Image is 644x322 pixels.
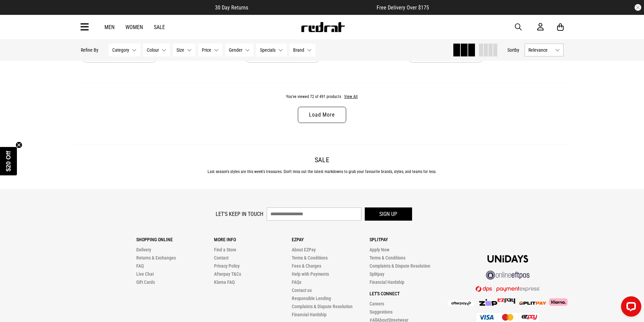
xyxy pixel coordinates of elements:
span: Brand [293,47,304,53]
a: Financial Hardship [292,312,327,317]
a: Terms & Conditions [369,255,405,261]
a: Live Chat [136,271,154,277]
span: Size [176,47,184,53]
span: You've viewed 72 of 491 products [286,94,341,99]
a: Load More [298,107,346,123]
a: Responsible Lending [292,296,331,301]
a: Terms & Conditions [292,255,328,261]
span: Colour [147,47,159,53]
button: Close teaser [16,142,22,148]
a: FAQs [292,279,301,285]
img: DPS [476,286,540,292]
img: Redrat logo [301,22,345,32]
a: Splitpay [369,271,384,277]
img: Zip [479,299,498,306]
a: Careers [369,301,384,306]
label: Let's keep in touch [216,211,263,217]
a: Apply Now [369,247,389,252]
a: Financial Hardship [369,279,404,285]
img: Klarna [546,298,568,306]
a: Returns & Exchanges [136,255,176,261]
a: Find a Store [214,247,236,252]
span: 30 Day Returns [215,4,248,11]
a: FAQ [136,263,144,269]
a: Contact us [292,288,312,293]
span: Gender [229,47,242,53]
a: About EZPay [292,247,316,252]
iframe: LiveChat chat widget [616,294,644,322]
p: Splitpay [369,237,447,242]
span: by [515,47,519,53]
p: Refine By [81,47,98,53]
h2: Sale [81,156,564,164]
img: Afterpay [448,301,475,306]
span: Category [112,47,129,53]
a: Women [125,24,143,30]
button: Relevance [525,44,564,56]
a: Help with Payments [292,271,329,277]
span: Specials [260,47,276,53]
button: Sign up [365,207,412,221]
a: Complaints & Dispute Resolution [369,263,430,269]
a: Delivery [136,247,151,252]
a: Sale [154,24,165,30]
p: More Info [214,237,292,242]
a: Klarna FAQ [214,279,235,285]
img: Splitpay [519,301,546,305]
a: Privacy Policy [214,263,240,269]
span: $20 Off [5,151,12,171]
a: Gift Cards [136,279,155,285]
button: Gender [225,44,254,56]
p: Ezpay [292,237,369,242]
a: Suggestions [369,309,392,315]
button: Price [198,44,222,56]
img: Unidays [487,255,528,263]
span: Relevance [528,47,552,53]
img: online eftpos [486,271,530,280]
span: Free Delivery Over $175 [377,4,429,11]
p: Shopping Online [136,237,214,242]
button: Specials [256,44,287,56]
a: Fees & Charges [292,263,321,269]
iframe: Customer reviews powered by Trustpilot [262,4,363,11]
a: Contact [214,255,229,261]
button: Sortby [507,46,519,54]
button: Category [109,44,140,56]
button: Brand [289,44,315,56]
a: Afterpay T&Cs [214,271,241,277]
button: Size [173,44,195,56]
a: Men [104,24,115,30]
span: Price [202,47,211,53]
p: Let's Connect [369,291,447,296]
button: Colour [143,44,170,56]
button: View All [344,94,358,100]
a: Complaints & Dispute Resolution [292,304,353,309]
p: Last season's styles are this week's treasures. Don't miss out the latest markdowns to grab your ... [81,169,564,174]
img: Splitpay [498,298,515,304]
